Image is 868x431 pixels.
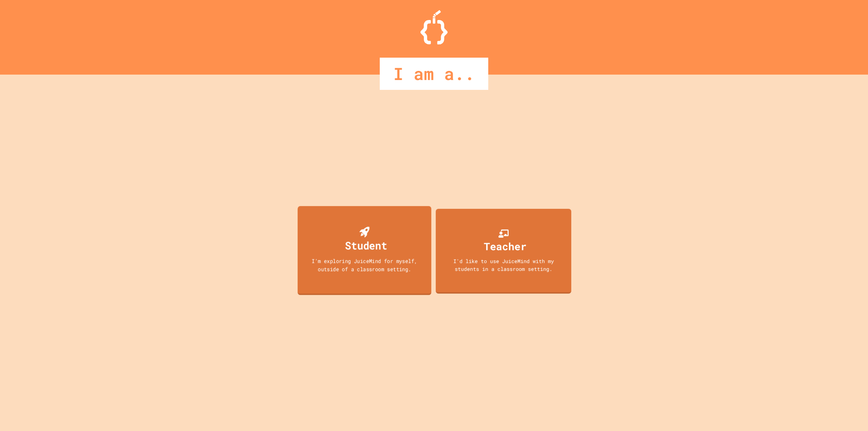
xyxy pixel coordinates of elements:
[345,237,387,253] div: Student
[380,58,488,90] div: I am a..
[442,257,565,272] div: I'd like to use JuiceMind with my students in a classroom setting.
[420,10,448,44] img: Logo.svg
[484,238,527,254] div: Teacher
[304,257,425,273] div: I'm exploring JuiceMind for myself, outside of a classroom setting.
